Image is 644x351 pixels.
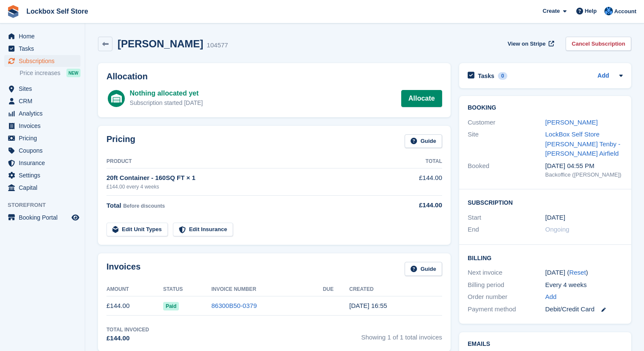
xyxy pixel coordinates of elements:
span: Subscriptions [19,55,70,67]
span: Total [106,202,121,209]
div: [DATE] ( ) [545,268,623,278]
time: 2025-08-29 15:55:05 UTC [349,302,387,309]
span: Tasks [19,43,70,55]
div: NEW [66,69,80,77]
a: menu [4,55,80,67]
div: Debit/Credit Card [545,305,623,314]
h2: Invoices [106,262,141,276]
a: Add [545,292,557,302]
th: Invoice Number [211,283,323,296]
div: Booked [468,161,545,179]
a: menu [4,107,80,119]
h2: [PERSON_NAME] [118,38,203,49]
a: Lockbox Self Store [23,4,92,18]
span: Settings [19,169,70,181]
div: £144.00 [106,334,149,343]
span: Invoices [19,120,70,132]
div: £144.00 [390,200,442,210]
div: 0 [498,72,508,80]
a: menu [4,157,80,169]
span: Coupons [19,145,70,157]
a: [PERSON_NAME] [545,119,598,126]
a: menu [4,43,80,55]
time: 2025-08-29 00:00:00 UTC [545,213,565,223]
div: Payment method [468,305,545,314]
th: Total [390,155,442,168]
a: Guide [405,134,442,148]
div: Customer [468,118,545,128]
a: Allocate [401,90,442,107]
div: Site [468,130,545,159]
a: 86300B50-0379 [211,302,257,309]
div: £144.00 every 4 weeks [106,183,390,191]
a: menu [4,182,80,194]
a: Cancel Subscription [566,37,631,51]
div: End [468,225,545,235]
div: Every 4 weeks [545,280,623,290]
a: menu [4,145,80,157]
h2: Pricing [106,134,135,148]
a: menu [4,212,80,223]
span: Home [19,30,70,42]
div: Billing period [468,280,545,290]
a: Preview store [70,212,80,223]
div: [DATE] 04:55 PM [545,161,623,171]
span: View on Stripe [508,40,546,48]
span: Storefront [8,201,85,209]
div: 20ft Container - 160SQ FT × 1 [106,173,390,183]
span: Insurance [19,157,70,169]
div: 104577 [207,41,228,50]
div: Start [468,213,545,223]
a: menu [4,83,80,95]
span: Price increases [20,69,60,77]
span: Showing 1 of 1 total invoices [361,326,442,343]
div: Order number [468,292,545,302]
a: Reset [569,269,586,276]
a: menu [4,120,80,132]
span: CRM [19,95,70,107]
span: Capital [19,182,70,194]
a: Edit Insurance [173,223,233,237]
span: Before discounts [123,203,165,209]
div: Subscription started [DATE] [130,99,203,107]
span: Help [585,7,597,15]
h2: Billing [468,253,623,262]
th: Created [349,283,442,296]
a: LockBox Self Store [PERSON_NAME] Tenby - [PERSON_NAME] Airfield [545,131,620,157]
a: Edit Unit Types [106,223,168,237]
td: £144.00 [390,168,442,195]
span: Sites [19,83,70,95]
div: Next invoice [468,268,545,278]
span: Analytics [19,107,70,119]
div: Total Invoiced [106,326,149,334]
a: menu [4,132,80,144]
th: Amount [106,283,163,296]
h2: Booking [468,104,623,111]
a: menu [4,95,80,107]
a: Price increases NEW [20,68,80,78]
span: Paid [163,302,179,310]
h2: Tasks [478,72,494,80]
img: stora-icon-8386f47178a22dfd0bd8f6a31ec36ba5ce8667c1dd55bd0f319d3a0aa187defe.svg [7,5,20,18]
h2: Allocation [106,72,442,81]
th: Product [106,155,390,168]
div: Backoffice ([PERSON_NAME]) [545,171,623,179]
a: menu [4,169,80,181]
span: Pricing [19,132,70,144]
h2: Subscription [468,198,623,206]
div: Nothing allocated yet [130,88,203,99]
span: Account [614,7,636,16]
h2: Emails [468,341,623,348]
a: menu [4,30,80,42]
td: £144.00 [106,296,163,316]
span: Create [543,7,560,15]
a: View on Stripe [504,37,556,51]
span: Booking Portal [19,212,70,223]
th: Status [163,283,211,296]
span: Ongoing [545,226,569,233]
a: Add [598,71,609,81]
th: Due [323,283,349,296]
a: Guide [405,262,442,276]
img: Naomi Davies [604,7,613,15]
